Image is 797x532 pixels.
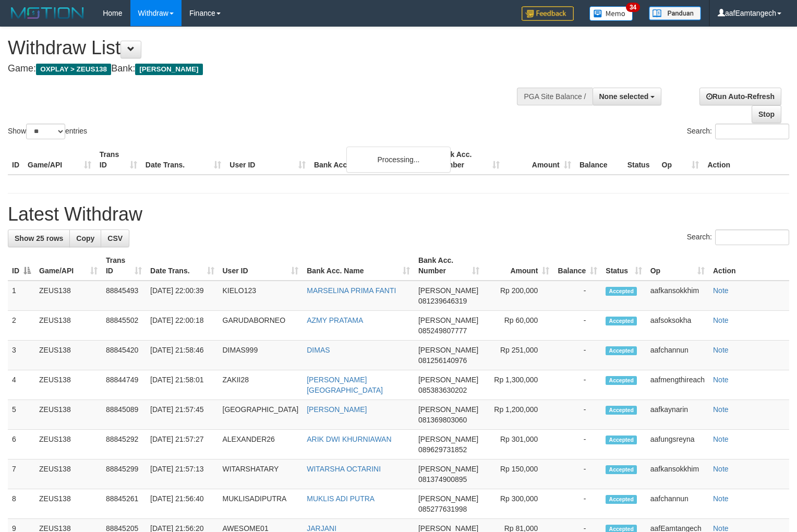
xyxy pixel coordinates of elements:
img: Feedback.jpg [522,6,574,21]
a: Note [713,376,729,384]
td: Rp 251,000 [484,341,554,370]
span: [PERSON_NAME] [135,64,202,75]
td: 88845502 [102,311,146,341]
a: Stop [752,105,781,123]
td: ZEUS138 [35,430,102,460]
th: Amount: activate to sort column ascending [484,251,554,281]
td: 88845420 [102,341,146,370]
td: KIELO123 [219,281,303,311]
span: Accepted [606,346,637,355]
td: ZAKII28 [219,370,303,400]
td: [DATE] 22:00:39 [146,281,218,311]
th: Amount [504,145,575,175]
th: Action [709,251,789,281]
td: 88845299 [102,460,146,489]
h1: Latest Withdraw [8,204,789,225]
td: ZEUS138 [35,341,102,370]
th: Status [623,145,658,175]
th: ID [8,145,23,175]
td: 8 [8,489,35,519]
a: AZMY PRATAMA [307,316,363,324]
th: Trans ID: activate to sort column ascending [102,251,146,281]
span: Show 25 rows [15,234,63,243]
td: aafkansokkhim [646,460,709,489]
td: 6 [8,430,35,460]
th: Status: activate to sort column ascending [601,251,646,281]
td: - [553,489,601,519]
td: ZEUS138 [35,370,102,400]
td: - [553,341,601,370]
td: WITARSHATARY [219,460,303,489]
a: MARSELINA PRIMA FANTI [307,286,396,295]
td: aafkaynarin [646,400,709,430]
th: ID: activate to sort column descending [8,251,35,281]
th: Balance [575,145,623,175]
td: MUKLISADIPUTRA [219,489,303,519]
img: Button%20Memo.svg [589,6,633,21]
th: Date Trans. [141,145,226,175]
td: aafmengthireach [646,370,709,400]
th: User ID: activate to sort column ascending [219,251,303,281]
td: aafungsreyna [646,430,709,460]
td: [DATE] 22:00:18 [146,311,218,341]
a: CSV [101,229,129,247]
td: ZEUS138 [35,311,102,341]
span: Copy 085277631998 to clipboard [418,505,467,513]
th: Bank Acc. Number: activate to sort column ascending [414,251,484,281]
td: ZEUS138 [35,400,102,430]
a: Copy [69,229,101,247]
td: aafchannun [646,489,709,519]
select: Showentries [26,124,65,139]
td: - [553,460,601,489]
th: Date Trans.: activate to sort column ascending [146,251,218,281]
td: Rp 301,000 [484,430,554,460]
button: None selected [593,88,662,105]
th: Bank Acc. Name: activate to sort column ascending [303,251,414,281]
a: Note [713,494,729,503]
a: Note [713,465,729,473]
label: Search: [687,229,789,245]
span: [PERSON_NAME] [418,286,478,295]
th: Op [658,145,704,175]
td: DIMAS999 [219,341,303,370]
td: - [553,430,601,460]
span: Accepted [606,436,637,444]
div: Processing... [346,147,451,173]
a: Note [713,405,729,414]
td: - [553,281,601,311]
td: ZEUS138 [35,460,102,489]
td: ZEUS138 [35,489,102,519]
a: Note [713,435,729,443]
span: [PERSON_NAME] [418,316,478,324]
td: ZEUS138 [35,281,102,311]
td: 1 [8,281,35,311]
span: Copy 081374900895 to clipboard [418,475,467,483]
a: Note [713,316,729,324]
th: Game/API: activate to sort column ascending [35,251,102,281]
th: User ID [225,145,310,175]
span: [PERSON_NAME] [418,405,478,414]
span: [PERSON_NAME] [418,376,478,384]
th: Bank Acc. Name [310,145,432,175]
img: panduan.png [649,6,701,20]
span: Copy 081369803060 to clipboard [418,416,467,424]
a: Note [713,286,729,295]
td: 88845089 [102,400,146,430]
td: [DATE] 21:58:01 [146,370,218,400]
td: Rp 1,300,000 [484,370,554,400]
span: CSV [107,234,123,243]
td: aafsoksokha [646,311,709,341]
td: ALEXANDER26 [219,430,303,460]
span: Accepted [606,376,637,385]
span: Accepted [606,495,637,504]
td: aafkansokkhim [646,281,709,311]
span: Copy 085383630202 to clipboard [418,386,467,394]
td: 4 [8,370,35,400]
span: [PERSON_NAME] [418,465,478,473]
td: 88845493 [102,281,146,311]
th: Op: activate to sort column ascending [646,251,709,281]
td: Rp 1,200,000 [484,400,554,430]
span: Copy [76,234,94,243]
span: Accepted [606,317,637,325]
td: 88845261 [102,489,146,519]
